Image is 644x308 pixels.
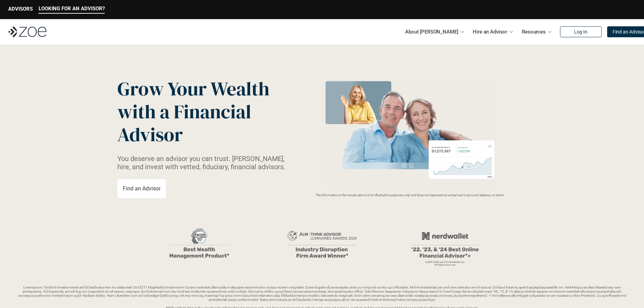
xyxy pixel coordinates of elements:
em: The information in the visuals above is for illustrative purposes only and does not represent an ... [315,193,505,197]
img: Zoe Financial Hero Image [319,78,501,189]
p: Resources [522,27,546,37]
p: About [PERSON_NAME] [405,27,458,37]
p: Hire an Advisor [473,27,507,37]
p: ADVISORS [8,6,33,12]
p: LOOKING FOR AN ADVISOR? [39,5,105,12]
a: Log In [560,26,602,37]
p: You deserve an advisor you can trust. [PERSON_NAME], hire, and invest with vetted, fiduciary, fin... [117,155,294,171]
a: Find an Advisor [117,179,166,198]
span: with a Financial Advisor [117,98,255,148]
p: Find an Advisor [123,185,160,192]
span: Grow Your Wealth [117,76,269,102]
p: Log In [574,29,587,35]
